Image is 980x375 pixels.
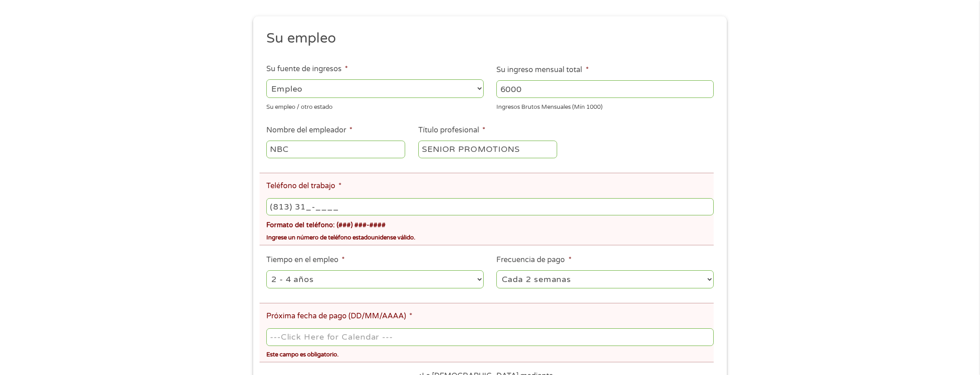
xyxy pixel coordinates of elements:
[266,126,346,135] font: Nombre del empleador
[418,141,557,158] input: Cajero
[266,64,342,73] font: Su fuente de ingresos
[266,30,336,47] font: Su empleo
[266,198,714,215] input: (231) 754-4010
[496,80,714,97] input: 1800
[266,351,338,358] font: Este campo es obligatorio.
[266,312,406,321] font: Próxima fecha de pago (DD/MM/AAAA)
[266,181,335,190] font: Teléfono del trabajo
[496,255,565,264] font: Frecuencia de pago
[496,65,582,74] font: Su ingreso mensual total
[266,234,415,241] font: Ingrese un número de teléfono estadounidense válido.
[266,255,338,264] font: Tiempo en el empleo
[266,141,405,158] input: Walmart
[266,103,333,111] font: Su empleo / otro estado
[496,103,603,111] font: Ingresos Brutos Mensuales (Mín 1000)
[266,328,714,346] input: ---Click Here for Calendar ---
[266,221,386,229] font: Formato del teléfono: (###) ###-####
[418,126,479,135] font: Título profesional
